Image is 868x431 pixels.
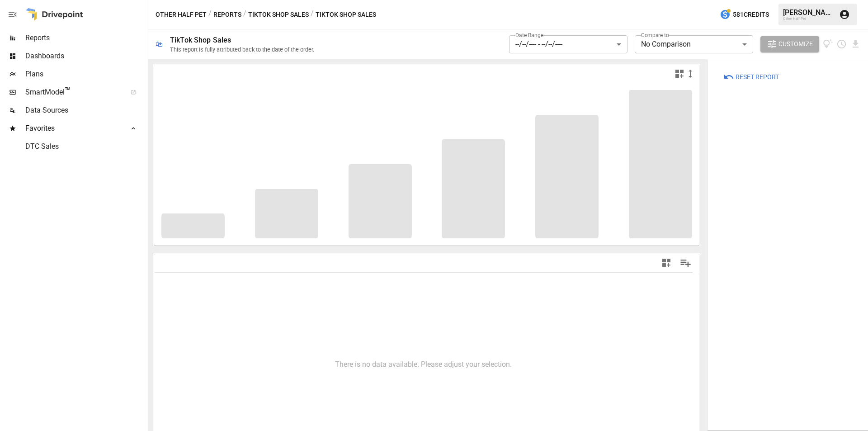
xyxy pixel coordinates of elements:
[850,39,861,49] button: Download report
[25,141,146,152] span: DTC Sales
[208,9,212,20] div: /
[733,9,769,20] span: 581 Credits
[25,69,146,80] span: Plans
[25,87,121,98] span: SmartModel
[823,36,833,52] button: View documentation
[335,360,512,370] p: There is no data available. Please adjust your selection.
[836,39,847,49] button: Schedule report
[783,8,834,17] div: [PERSON_NAME]
[156,9,207,20] button: Other Half Pet
[170,46,314,53] div: This report is fully attributed back to the date of the order.
[25,123,121,134] span: Favorites
[736,71,779,83] span: Reset Report
[778,38,813,50] span: Customize
[25,33,146,43] span: Reports
[311,9,314,20] div: /
[156,40,163,48] div: 🛍
[635,35,753,53] div: No Comparison
[760,36,819,52] button: Customize
[716,6,773,23] button: 581Credits
[243,9,246,20] div: /
[25,105,146,116] span: Data Sources
[717,69,785,85] button: Reset Report
[515,31,543,39] label: Date Range
[675,253,696,273] button: Manage Columns
[641,31,669,39] label: Compare to
[248,9,309,20] button: TikTok Shop Sales
[509,35,627,53] div: --/--/---- - --/--/----
[25,51,146,62] span: Dashboards
[170,36,231,44] div: TikTok Shop Sales
[213,9,241,20] button: Reports
[783,17,834,21] div: Other Half Pet
[65,85,71,97] span: ™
